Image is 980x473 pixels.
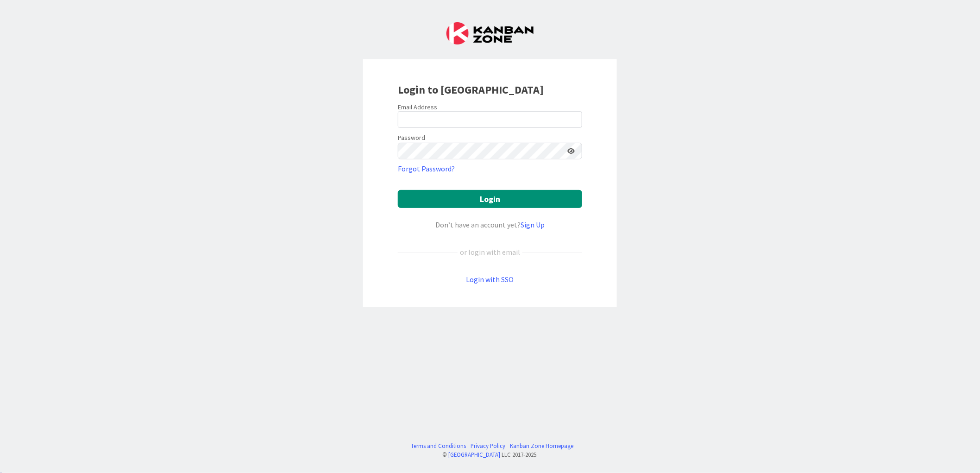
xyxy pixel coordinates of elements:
[398,190,582,208] button: Login
[448,451,500,458] a: [GEOGRAPHIC_DATA]
[446,22,534,44] img: Kanban Zone
[407,450,574,459] div: © LLC 2017- 2025 .
[398,82,544,97] b: Login to [GEOGRAPHIC_DATA]
[398,163,455,174] a: Forgot Password?
[458,246,522,258] div: or login with email
[466,275,514,284] a: Login with SSO
[510,441,574,450] a: Kanban Zone Homepage
[471,441,506,450] a: Privacy Policy
[521,220,545,229] a: Sign Up
[398,219,582,230] div: Don’t have an account yet?
[398,103,437,111] label: Email Address
[398,133,425,143] label: Password
[411,441,466,450] a: Terms and Conditions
